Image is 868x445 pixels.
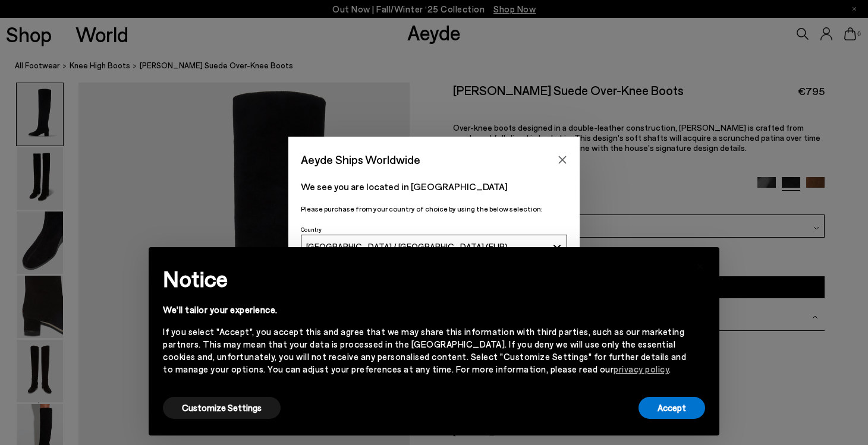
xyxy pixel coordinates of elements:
[614,364,669,374] a: privacy policy
[696,256,705,273] span: ×
[163,304,686,316] div: We'll tailor your experience.
[301,149,420,170] span: Aeyde Ships Worldwide
[163,263,686,294] h2: Notice
[553,151,571,169] button: Close
[686,251,715,279] button: Close this notice
[301,226,322,233] span: Country
[301,203,567,214] p: Please purchase from your country of choice by using the below selection:
[639,397,705,419] button: Accept
[163,397,281,419] button: Customize Settings
[163,326,686,375] div: If you select "Accept", you accept this and agree that we may share this information with third p...
[301,179,567,194] p: We see you are located in [GEOGRAPHIC_DATA]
